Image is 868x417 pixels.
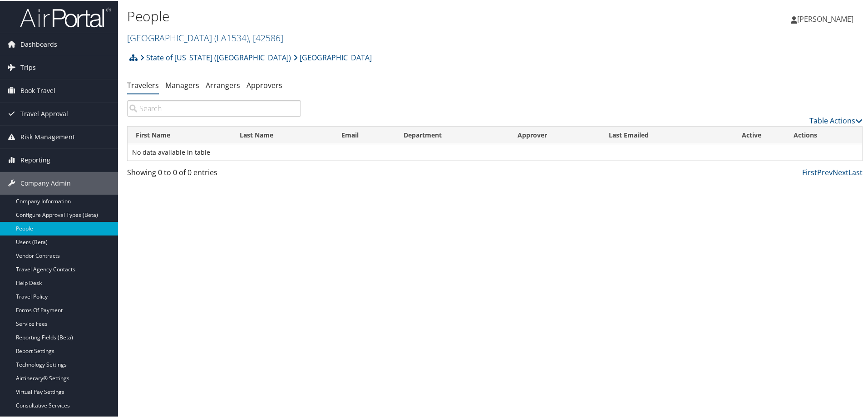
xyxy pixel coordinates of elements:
[232,126,333,143] th: Last Name: activate to sort column descending
[293,48,372,66] a: [GEOGRAPHIC_DATA]
[817,167,833,177] a: Prev
[601,126,718,143] th: Last Emailed: activate to sort column ascending
[395,126,509,143] th: Department: activate to sort column ascending
[785,126,862,143] th: Actions
[809,115,863,125] a: Table Actions
[20,55,36,78] span: Trips
[214,31,249,43] span: ( LA1534 )
[20,32,57,55] span: Dashboards
[797,13,853,23] span: [PERSON_NAME]
[140,48,291,66] a: State of [US_STATE] ([GEOGRAPHIC_DATA])
[127,99,301,116] input: Search
[20,102,68,124] span: Travel Approval
[20,78,55,101] span: Book Travel
[165,79,199,89] a: Managers
[20,171,71,194] span: Company Admin
[206,79,240,89] a: Arrangers
[127,31,283,43] a: [GEOGRAPHIC_DATA]
[20,148,50,171] span: Reporting
[791,5,863,32] a: [PERSON_NAME]
[128,126,232,143] th: First Name: activate to sort column ascending
[127,79,159,89] a: Travelers
[833,167,848,177] a: Next
[127,6,617,25] h1: People
[249,31,283,43] span: , [ 42586 ]
[20,125,75,147] span: Risk Management
[127,166,301,182] div: Showing 0 to 0 of 0 entries
[333,126,395,143] th: Email: activate to sort column ascending
[20,6,111,27] img: airportal-logo.png
[509,126,601,143] th: Approver
[128,143,862,160] td: No data available in table
[718,126,785,143] th: Active: activate to sort column ascending
[802,167,817,177] a: First
[848,167,863,177] a: Last
[247,79,282,89] a: Approvers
